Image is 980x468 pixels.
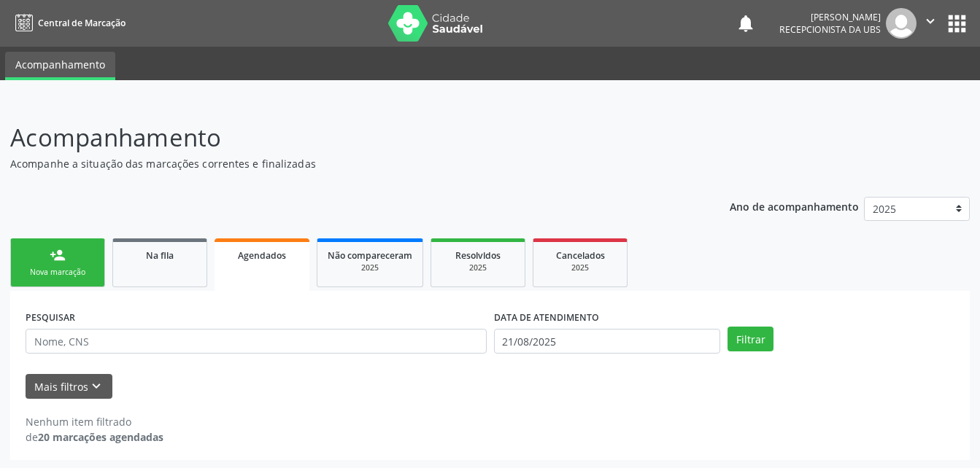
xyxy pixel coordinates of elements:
[10,120,682,156] p: Acompanhamento
[26,329,487,354] input: Nome, CNS
[736,13,756,34] button: notifications
[494,306,599,329] label: DATA DE ATENDIMENTO
[238,249,286,262] span: Agendados
[728,327,773,351] button: Filtrar
[5,52,115,80] a: Acompanhamento
[10,156,682,171] p: Acompanhe a situação das marcações correntes e finalizadas
[328,262,412,273] div: 2025
[50,247,66,263] div: person_add
[328,249,412,262] span: Não compareceram
[886,8,917,39] img: img
[26,374,112,399] button: Mais filtroskeyboard_arrow_down
[38,17,126,29] span: Central de Marcação
[779,23,881,36] span: Recepcionista da UBS
[730,197,859,215] p: Ano de acompanhamento
[944,11,970,36] button: apps
[494,329,721,354] input: Selecione um intervalo
[21,267,94,278] div: Nova marcação
[38,430,163,444] strong: 20 marcações agendadas
[88,378,104,394] i: keyboard_arrow_down
[26,414,163,429] div: Nenhum item filtrado
[26,429,163,445] div: de
[556,249,605,262] span: Cancelados
[922,13,938,29] i: 
[26,306,75,329] label: PESQUISAR
[146,249,174,262] span: Na fila
[544,262,617,273] div: 2025
[779,11,881,23] div: [PERSON_NAME]
[10,11,126,35] a: Central de Marcação
[917,8,944,39] button: 
[441,262,514,273] div: 2025
[455,249,501,262] span: Resolvidos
